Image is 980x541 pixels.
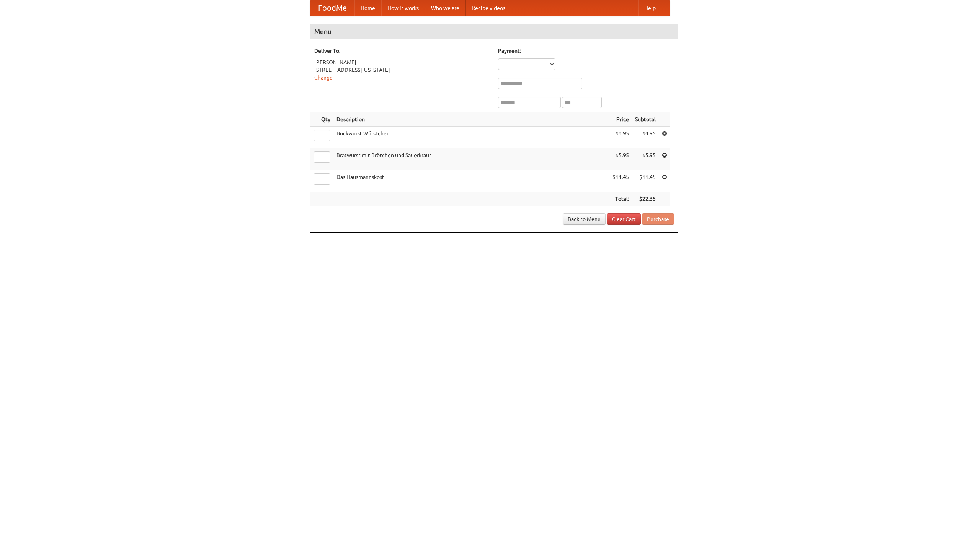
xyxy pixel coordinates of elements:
[609,148,632,170] td: $5.95
[642,213,674,225] button: Purchase
[310,112,333,127] th: Qty
[563,213,606,225] a: Back to Menu
[609,170,632,192] td: $11.45
[314,47,490,55] h5: Deliver To:
[607,213,641,225] a: Clear Cart
[314,75,333,81] a: Change
[465,0,511,16] a: Recipe videos
[314,66,490,74] div: [STREET_ADDRESS][US_STATE]
[310,0,354,16] a: FoodMe
[314,58,490,66] div: [PERSON_NAME]
[310,24,678,39] h4: Menu
[632,127,659,148] td: $4.95
[632,170,659,192] td: $11.45
[609,127,632,148] td: $4.95
[354,0,381,16] a: Home
[632,192,659,206] th: $22.35
[333,148,609,170] td: Bratwurst mit Brötchen und Sauerkraut
[498,47,674,55] h5: Payment:
[609,192,632,206] th: Total:
[638,0,662,16] a: Help
[609,112,632,127] th: Price
[333,127,609,148] td: Bockwurst Würstchen
[333,112,609,127] th: Description
[632,112,659,127] th: Subtotal
[381,0,425,16] a: How it works
[425,0,465,16] a: Who we are
[632,148,659,170] td: $5.95
[333,170,609,192] td: Das Hausmannskost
